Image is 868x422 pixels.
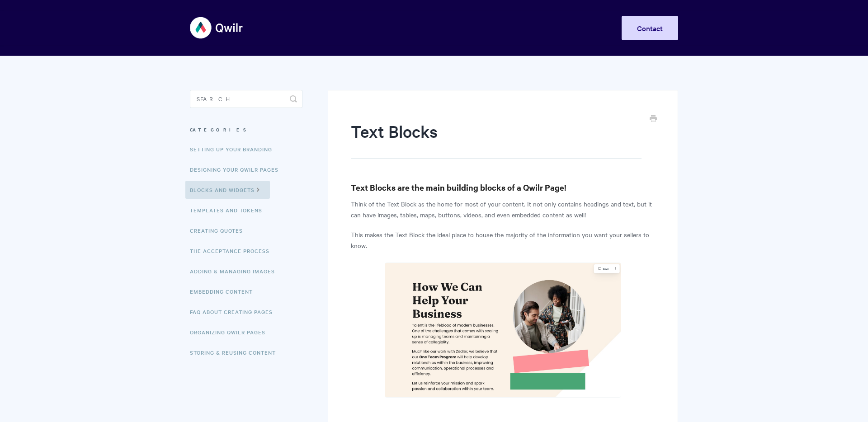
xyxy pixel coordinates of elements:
p: This makes the Text Block the ideal place to house the majority of the information you want your ... [351,229,655,251]
h1: Text Blocks [351,120,642,159]
a: Creating Quotes [190,221,250,239]
a: Adding & Managing Images [190,262,282,280]
a: Templates and Tokens [190,201,269,219]
input: Search [190,90,302,108]
a: Setting up your Branding [190,140,279,158]
a: Blocks and Widgets [185,181,270,199]
h3: Categories [190,122,302,138]
a: Embedding Content [190,282,259,300]
h3: Text Blocks are the main building blocks of a Qwilr Page! [351,181,655,194]
a: FAQ About Creating Pages [190,303,279,321]
a: Contact [622,16,678,40]
a: Storing & Reusing Content [190,343,283,361]
a: Designing Your Qwilr Pages [190,160,285,178]
img: Qwilr Help Center [190,11,244,45]
a: Print this Article [650,114,657,124]
a: The Acceptance Process [190,242,276,260]
p: Think of the Text Block as the home for most of your content. It not only contains headings and t... [351,198,655,220]
a: Organizing Qwilr Pages [190,323,272,341]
